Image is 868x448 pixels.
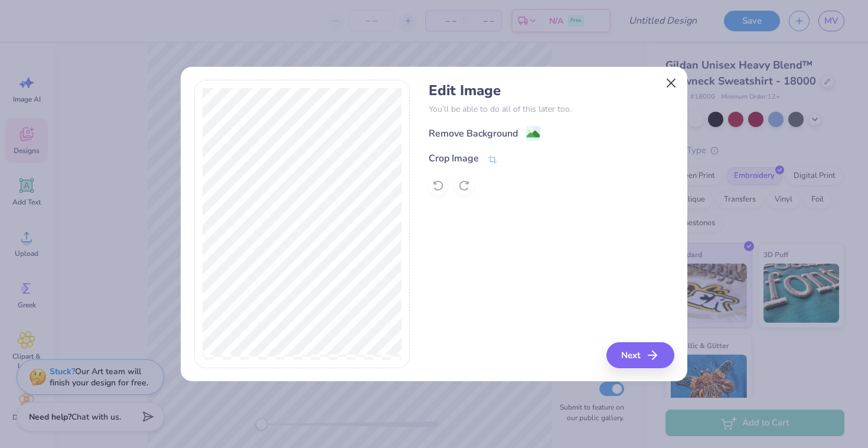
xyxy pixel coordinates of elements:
[429,151,479,165] div: Crop Image
[429,126,518,141] div: Remove Background
[660,72,683,94] button: Close
[606,342,674,368] button: Next
[429,82,674,99] h4: Edit Image
[429,103,674,115] p: You’ll be able to do all of this later too.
